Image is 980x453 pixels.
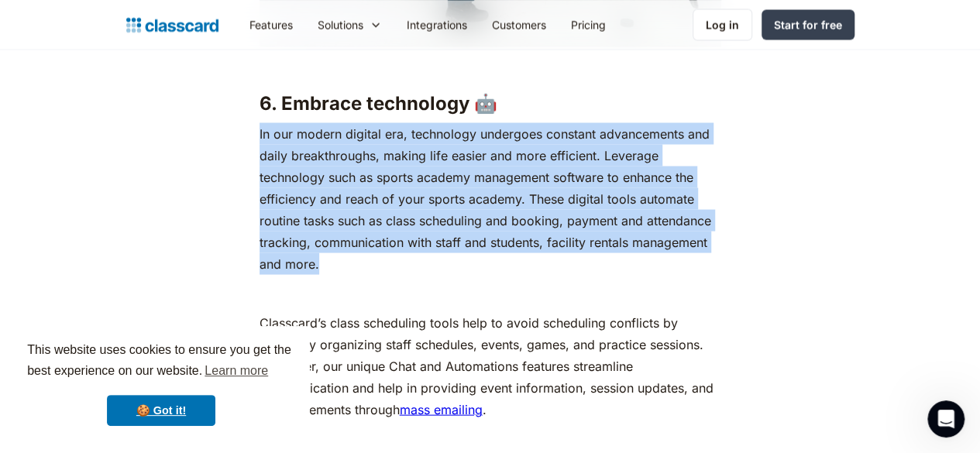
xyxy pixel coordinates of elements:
div: Start for free [774,16,842,33]
a: Customers [480,7,559,42]
div: Solutions [305,7,394,42]
p: Classcard’s class scheduling tools help to avoid scheduling conflicts by efficiently organizing s... [260,311,721,420]
a: Integrations [394,7,480,42]
div: cookieconsent [12,326,310,441]
div: Log in [706,16,739,33]
a: mass emailing [400,401,483,417]
a: Log in [693,9,752,40]
a: learn more about cookies [202,359,270,383]
a: Start for free [762,9,854,39]
a: Pricing [559,7,618,42]
span: This website uses cookies to ensure you get the best experience on our website. [27,341,295,383]
a: home [126,14,218,36]
p: ‍ [260,54,721,76]
h3: 6. Embrace technology 🤖 [260,91,721,115]
p: ‍ [260,427,721,449]
iframe: Intercom live chat [927,400,965,438]
p: In our modern digital era, technology undergoes constant advancements and daily breakthroughs, ma... [260,122,721,274]
a: Features [237,7,305,42]
p: ‍ [260,282,721,304]
a: dismiss cookie message [107,395,215,426]
div: Solutions [318,16,363,33]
